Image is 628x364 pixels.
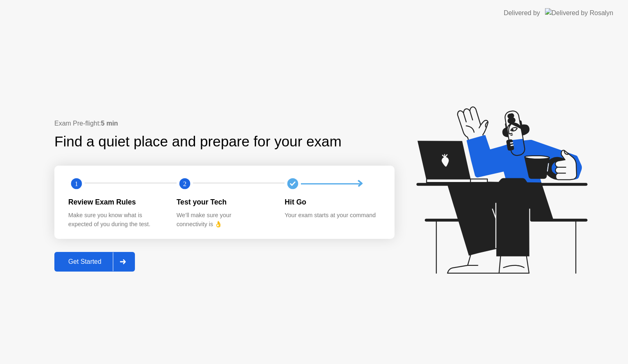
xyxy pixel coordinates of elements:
div: Hit Go [285,197,380,207]
div: We’ll make sure your connectivity is 👌 [177,211,272,229]
div: Your exam starts at your command [285,211,380,220]
div: Exam Pre-flight: [54,119,395,128]
b: 5 min [101,120,118,127]
text: 2 [183,180,186,188]
div: Review Exam Rules [68,197,164,207]
div: Test your Tech [177,197,272,207]
div: Make sure you know what is expected of you during the test. [68,211,164,229]
div: Get Started [57,258,113,265]
img: Delivered by Rosalyn [545,8,613,18]
text: 1 [75,180,78,188]
div: Find a quiet place and prepare for your exam [54,131,343,153]
div: Delivered by [504,8,540,18]
button: Get Started [54,252,135,272]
